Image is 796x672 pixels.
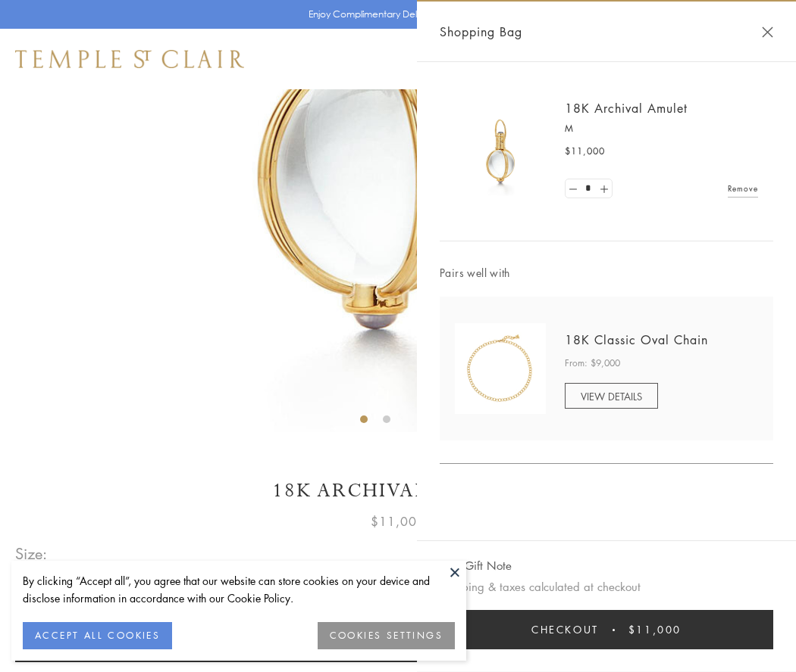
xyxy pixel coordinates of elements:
[23,572,455,607] div: By clicking “Accept all”, you agree that our website can store cookies on your device and disclos...
[440,610,773,649] button: Checkout $11,000
[581,389,642,403] span: VIEW DETAILS
[565,356,620,371] span: From: $9,000
[728,180,758,197] a: Remove
[318,622,455,649] button: COOKIES SETTINGS
[762,26,773,38] button: Close Shopping Bag
[23,622,172,649] button: ACCEPT ALL COOKIES
[309,7,481,22] p: Enjoy Complimentary Delivery & Returns
[15,478,781,504] h1: 18K Archival Amulet
[455,323,546,414] img: N88865-OV18
[531,621,599,638] span: Checkout
[15,541,49,566] span: Size:
[565,100,688,117] a: 18K Archival Amulet
[596,179,611,198] a: Set quantity to 2
[440,556,512,575] button: Add Gift Note
[566,179,581,198] a: Set quantity to 0
[565,144,605,159] span: $11,000
[455,106,546,197] img: 18K Archival Amulet
[15,50,244,68] img: Temple St. Clair
[628,621,682,638] span: $11,000
[371,512,425,531] span: $11,000
[565,383,658,409] a: VIEW DETAILS
[440,264,773,282] span: Pairs well with
[440,22,522,42] span: Shopping Bag
[565,331,708,348] a: 18K Classic Oval Chain
[440,577,773,596] p: Shipping & taxes calculated at checkout
[565,121,758,136] p: M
